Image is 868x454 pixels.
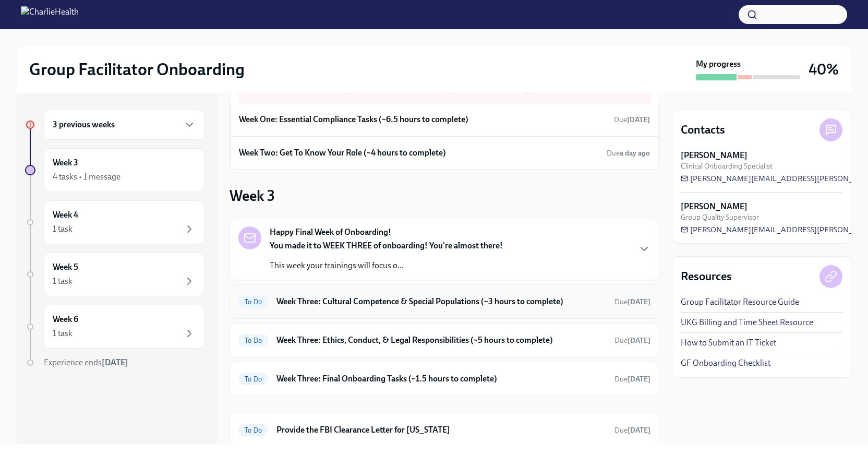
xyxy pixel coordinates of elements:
div: 1 task [53,328,73,339]
h6: Week 3 [53,157,78,169]
strong: [DATE] [627,115,650,124]
h6: Week One: Essential Compliance Tasks (~6.5 hours to complete) [239,114,468,125]
div: 1 task [53,223,73,235]
a: GF Onboarding Checklist [681,357,770,369]
span: To Do [238,426,268,434]
h4: Resources [681,269,732,284]
span: October 21st, 2025 09:00 [614,425,650,435]
h6: Week Three: Final Onboarding Tasks (~1.5 hours to complete) [276,373,606,385]
h4: Contacts [681,122,725,138]
span: October 6th, 2025 09:00 [614,297,650,307]
a: To DoWeek Three: Ethics, Conduct, & Legal Responsibilities (~5 hours to complete)Due[DATE] [238,332,650,349]
div: 3 previous weeks [44,110,204,140]
a: How to Submit an IT Ticket [681,337,776,349]
div: 1 task [53,276,73,287]
span: September 29th, 2025 09:00 [607,148,650,158]
strong: My progress [696,58,741,70]
strong: a day ago [620,149,650,158]
span: Due [614,336,650,345]
a: UKG Billing and Time Sheet Resource [681,317,813,328]
span: September 22nd, 2025 09:00 [614,115,650,125]
strong: [PERSON_NAME] [681,201,748,212]
strong: [DATE] [102,357,128,367]
span: Due [614,426,650,435]
a: Week 41 task [25,200,204,244]
span: Experience ends [44,357,128,367]
span: Clinical Onboarding Specialist [681,161,773,171]
a: Week One: Essential Compliance Tasks (~6.5 hours to complete)Due[DATE] [239,112,650,127]
a: Week 61 task [25,305,204,349]
strong: [DATE] [628,426,650,435]
strong: [DATE] [628,375,650,384]
a: Group Facilitator Resource Guide [681,296,799,308]
span: Due [614,297,650,306]
h6: Week Two: Get To Know Your Role (~4 hours to complete) [239,147,446,159]
span: To Do [238,337,268,344]
span: To Do [238,298,268,306]
img: CharlieHealth [21,6,79,23]
h6: Week 4 [53,209,78,221]
a: To DoWeek Three: Final Onboarding Tasks (~1.5 hours to complete)Due[DATE] [238,371,650,387]
h6: 3 previous weeks [53,119,115,130]
strong: [DATE] [628,297,650,306]
strong: Happy Final Week of Onboarding! [270,226,391,238]
span: Due [607,149,650,158]
a: To DoWeek Three: Cultural Competence & Special Populations (~3 hours to complete)Due[DATE] [238,293,650,310]
span: To Do [238,375,268,383]
h6: Week Three: Cultural Competence & Special Populations (~3 hours to complete) [276,296,606,307]
span: Group Quality Supervisor [681,212,759,222]
h6: Week 5 [53,261,78,273]
h2: Group Facilitator Onboarding [29,59,245,80]
a: Week 51 task [25,253,204,296]
a: To DoProvide the FBI Clearance Letter for [US_STATE]Due[DATE] [238,422,650,438]
span: October 6th, 2025 09:00 [614,336,650,345]
span: Due [614,115,650,124]
h6: Provide the FBI Clearance Letter for [US_STATE] [276,424,606,436]
a: Week 34 tasks • 1 message [25,148,204,192]
p: This week your trainings will focus o... [270,260,503,271]
h6: Week 6 [53,314,78,325]
h3: 40% [809,60,839,79]
div: 4 tasks • 1 message [53,171,120,183]
h3: Week 3 [230,186,275,205]
strong: [DATE] [628,336,650,345]
span: Due [614,375,650,384]
span: October 4th, 2025 09:00 [614,374,650,384]
h6: Week Three: Ethics, Conduct, & Legal Responsibilities (~5 hours to complete) [276,334,606,346]
a: Week Two: Get To Know Your Role (~4 hours to complete)Duea day ago [239,145,650,161]
strong: [PERSON_NAME] [681,150,748,161]
strong: You made it to WEEK THREE of onboarding! You're almost there! [270,241,503,250]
